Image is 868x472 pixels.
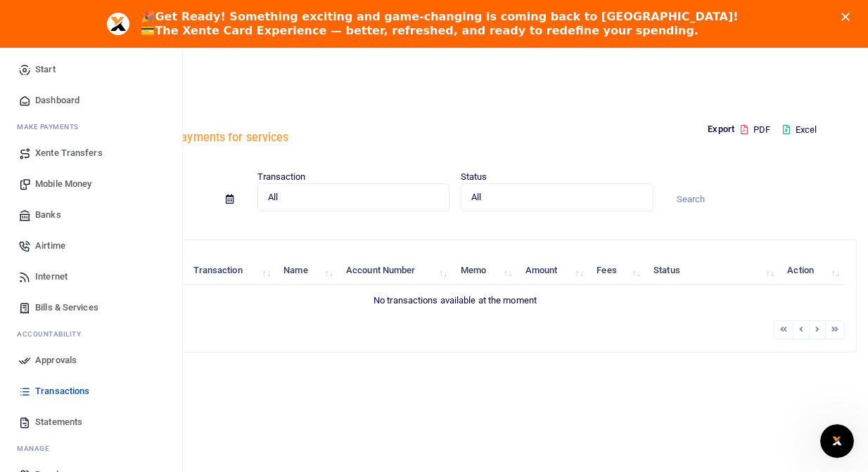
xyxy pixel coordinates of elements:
th: Account Number: activate to sort column ascending [338,256,453,286]
a: Start [11,54,171,85]
b: Get Ready! Something exciting and game-changing is coming back to [GEOGRAPHIC_DATA]! [155,10,738,23]
span: Approvals [35,353,77,367]
h4: Payments made [53,108,449,124]
span: Dashboard [35,93,79,107]
a: Xente Transfers [11,138,171,169]
span: Airtime [35,239,65,253]
span: Transactions [35,384,89,398]
span: Mobile Money [35,177,91,191]
a: Banks [11,199,171,230]
td: No transactions available at the moment [65,285,845,315]
a: Statements [11,407,171,438]
span: Banks [35,208,61,222]
iframe: Intercom live chat [820,424,854,458]
p: Export [708,122,734,137]
a: Dashboard [11,85,171,116]
th: Amount: activate to sort column ascending [517,256,589,286]
a: Transactions [11,376,171,407]
button: PDF [740,118,771,142]
a: Airtime [11,230,171,261]
label: Transaction [257,170,306,184]
div: Showing 0 to 0 of 0 entries [65,319,385,341]
label: Status [461,170,487,184]
th: Action: activate to sort column ascending [779,256,845,286]
li: Ac [11,323,171,345]
th: Transaction: activate to sort column ascending [185,256,276,286]
span: Xente Transfers [35,146,103,160]
a: Internet [11,261,171,292]
div: Close [841,13,855,21]
li: M [11,438,171,459]
th: Name: activate to sort column ascending [276,256,338,286]
button: Excel [771,118,829,142]
b: The Xente Card Experience — better, refreshed, and ready to redefine your spending. [155,24,698,37]
a: Bills & Services [11,292,171,323]
li: M [11,116,171,138]
span: All [471,190,633,204]
span: Internet [35,270,68,284]
span: ake Payments [24,122,79,132]
input: Search [665,187,857,211]
span: All [268,190,430,204]
th: Memo: activate to sort column ascending [453,256,518,286]
a: Mobile Money [11,169,171,199]
img: Profile image for Aceng [107,13,129,35]
a: Approvals [11,345,171,376]
span: Bills & Services [35,301,98,315]
th: Fees: activate to sort column ascending [589,256,646,286]
span: Start [35,63,56,77]
span: Statements [35,415,82,429]
span: countability [27,329,81,339]
h5: Outgoing transfers and payments for services [53,131,449,145]
span: anage [24,443,50,454]
div: 🎉 💳 [141,10,738,38]
th: Status: activate to sort column ascending [646,256,779,286]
